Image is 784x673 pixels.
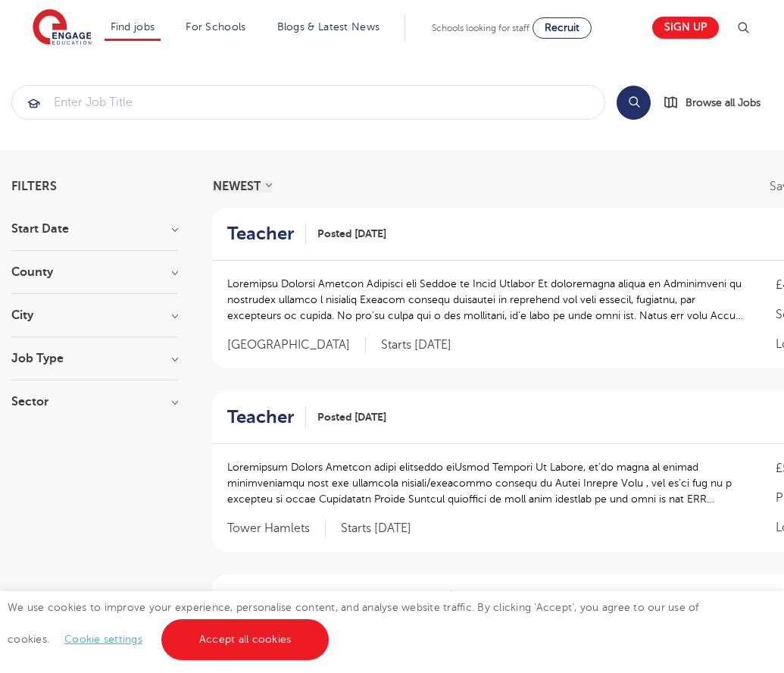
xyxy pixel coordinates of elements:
[227,406,294,428] h2: Teacher
[227,590,451,634] a: Learning Support Assistant
[227,276,745,324] p: Loremipsu Dolorsi Ametcon Adipisci eli Seddoe te Incid Utlabor Et doloremagna aliqua en Adminimve...
[227,590,439,634] h2: Learning Support Assistant
[686,94,761,111] span: Browse all Jobs
[227,406,306,428] a: Teacher
[227,337,366,353] span: [GEOGRAPHIC_DATA]
[11,309,178,321] h3: City
[11,180,57,193] span: Filters
[617,86,651,120] button: Search
[8,602,699,645] span: We use cookies to improve your experience, personalise content, and analyse website traffic. By c...
[111,21,155,33] a: Find jobs
[161,619,330,660] a: Accept all cookies
[545,22,579,33] span: Recruit
[381,337,451,353] p: Starts [DATE]
[341,521,411,537] p: Starts [DATE]
[227,459,745,507] p: Loremipsum Dolors Ametcon adipi elitseddo eiUsmod Tempori Ut Labore, et’do magna al enimad minimv...
[663,94,773,111] a: Browse all Jobs
[317,226,386,242] span: Posted [DATE]
[11,352,178,365] h3: Job Type
[432,23,529,33] span: Schools looking for staff
[227,223,294,245] h2: Teacher
[11,396,178,408] h3: Sector
[11,85,605,120] div: Submit
[186,21,245,33] a: For Schools
[33,9,92,47] img: Engage Education
[317,409,386,425] span: Posted [DATE]
[277,21,380,33] a: Blogs & Latest News
[64,634,142,645] a: Cookie settings
[227,521,326,537] span: Tower Hamlets
[227,223,306,245] a: Teacher
[11,223,178,235] h3: Start Date
[11,266,178,278] h3: County
[652,17,719,39] a: Sign up
[12,86,604,119] input: Submit
[533,17,592,39] a: Recruit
